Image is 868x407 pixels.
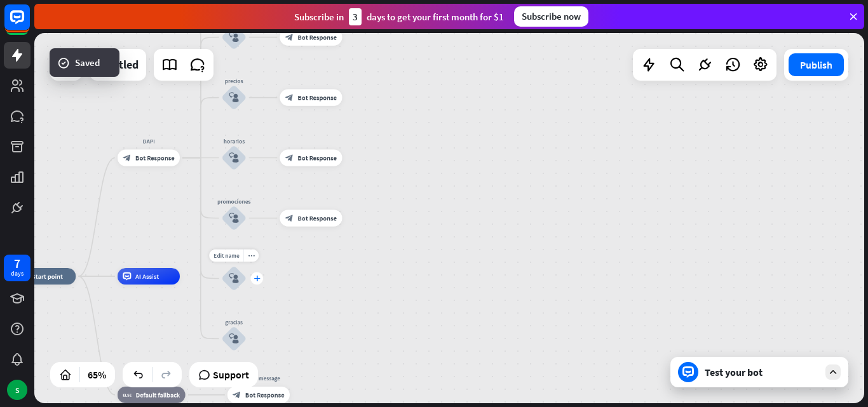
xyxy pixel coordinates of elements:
span: Bot Response [297,93,337,102]
i: block_bot_response [123,154,131,162]
i: block_fallback [123,390,132,399]
span: Bot Response [297,33,337,41]
span: Bot Response [245,390,285,399]
i: success [55,55,72,71]
i: more_horiz [248,253,254,259]
i: block_user_input [229,213,239,224]
i: block_user_input [229,153,239,163]
i: block_bot_response [285,93,294,102]
i: block_user_input [229,274,239,284]
div: Untitled [97,49,139,81]
div: Fallback message [221,374,296,382]
div: precios [209,77,259,85]
span: Bot Response [135,154,175,162]
i: block_bot_response [285,33,294,41]
button: Publish [789,53,844,76]
i: block_user_input [229,334,239,344]
span: Saved [75,56,100,69]
i: block_user_input [229,32,239,43]
span: Start point [32,272,63,281]
div: promociones [209,197,259,206]
i: block_user_input [229,93,239,103]
div: 3 [349,8,362,25]
div: horarios [209,137,259,145]
span: Bot Response [297,214,337,222]
div: S [7,380,27,400]
a: 7 days [4,255,31,281]
div: 7 [14,258,20,269]
i: block_bot_response [285,154,294,162]
div: DAPI [111,137,186,145]
i: block_bot_response [233,390,241,399]
span: Default fallback [136,390,180,399]
div: days [11,269,24,278]
div: Subscribe in days to get your first month for $1 [294,8,504,25]
div: gracias [209,318,259,326]
span: Bot Response [297,154,337,162]
i: plus [254,276,260,281]
i: block_bot_response [285,214,294,222]
button: Open LiveChat chat widget [10,5,48,43]
div: Subscribe now [514,6,588,27]
div: 65% [84,364,110,385]
span: Edit name [214,252,240,260]
div: Test your bot [705,366,819,378]
span: Support [213,364,249,385]
span: AI Assist [135,272,159,281]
